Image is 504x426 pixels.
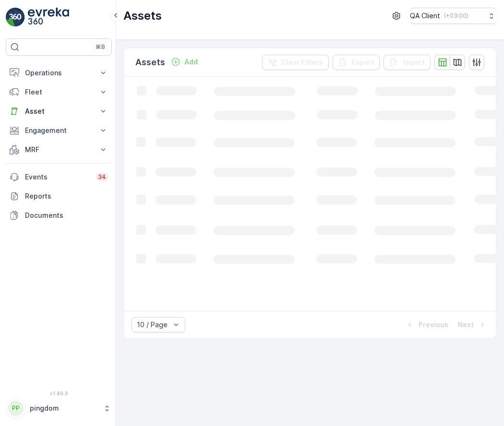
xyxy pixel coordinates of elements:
[262,55,329,70] button: Clear Filters
[25,191,108,201] p: Reports
[458,320,474,330] p: Next
[6,187,112,206] a: Reports
[410,11,440,21] p: QA Client
[352,58,374,67] p: Export
[384,55,431,70] button: Import
[6,206,112,225] a: Documents
[333,55,380,70] button: Export
[123,8,162,24] p: Assets
[281,58,323,67] p: Clear Filters
[8,401,24,416] div: PP
[25,126,93,135] p: Engagement
[444,12,468,20] p: ( +03:00 )
[167,56,202,68] button: Add
[6,140,112,159] button: MRF
[25,211,108,220] p: Documents
[6,102,112,121] button: Asset
[403,58,425,67] p: Import
[25,106,93,116] p: Asset
[96,43,105,51] p: ⌘B
[6,390,112,396] span: v 1.49.3
[25,68,93,78] p: Operations
[25,172,90,182] p: Events
[6,63,112,83] button: Operations
[98,173,106,181] p: 34
[404,319,449,331] button: Previous
[135,56,165,69] p: Assets
[6,83,112,102] button: Fleet
[6,398,112,418] button: PPpingdom
[28,8,69,27] img: logo_light-DOdMpM7g.png
[6,121,112,140] button: Engagement
[6,8,25,27] img: logo
[25,145,93,154] p: MRF
[419,320,448,330] p: Previous
[30,403,98,413] p: pingdom
[410,8,496,24] button: QA Client(+03:00)
[184,57,198,67] p: Add
[457,319,488,331] button: Next
[6,167,112,187] a: Events34
[25,87,93,97] p: Fleet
